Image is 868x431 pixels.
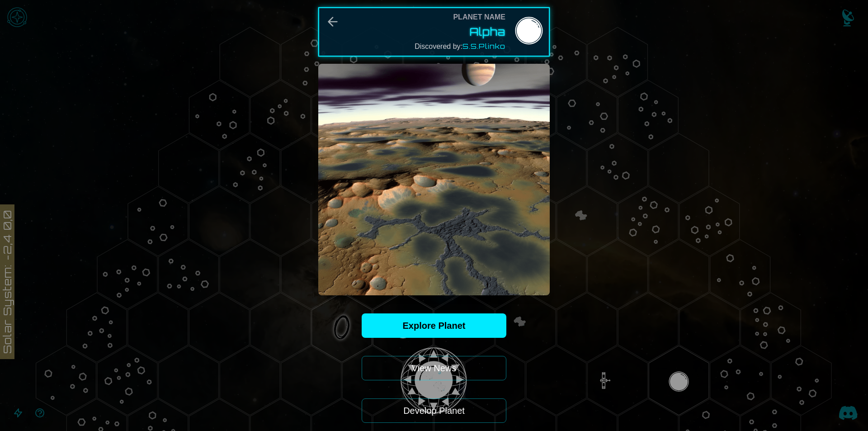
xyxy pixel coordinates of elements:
span: S.S.Plinko [462,42,505,51]
img: Planet Name Editor [513,16,545,48]
button: Back [325,14,340,29]
a: Explore Planet [362,313,506,338]
img: Planet Alpha [318,64,550,295]
div: Planet Name [453,12,505,23]
button: Develop Planet [362,398,506,423]
button: View News [362,356,506,380]
div: Discovered by: [415,41,505,52]
button: Alpha [470,24,505,39]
